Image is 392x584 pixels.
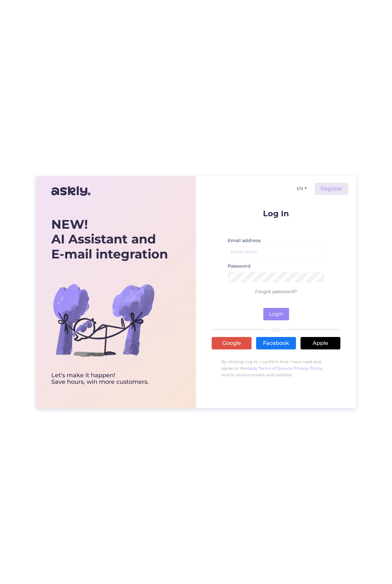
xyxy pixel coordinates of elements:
label: Email address [228,237,261,244]
a: Forgot password? [255,289,297,294]
a: Register [315,183,348,195]
b: NEW! [51,217,88,232]
img: bg-askly [51,268,156,372]
img: Askly [51,183,90,199]
a: Google [212,337,252,349]
p: By clicking Log In, I confirm that I have read and agree to the , , and to receive emails and upd... [212,355,340,381]
a: Facebook [256,337,296,349]
div: Let’s make it happen! Save hours, win more customers. [51,372,168,385]
p: Log In [212,209,340,218]
div: AI Assistant and E-mail integration [51,217,168,262]
a: Askly Terms of Service [247,366,292,371]
button: Login [263,308,289,320]
button: EN [294,184,310,193]
a: Privacy Policy [293,366,322,371]
span: OR [271,327,281,332]
input: Enter email [228,247,324,257]
a: Apple [301,337,340,349]
label: Password [228,263,251,270]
